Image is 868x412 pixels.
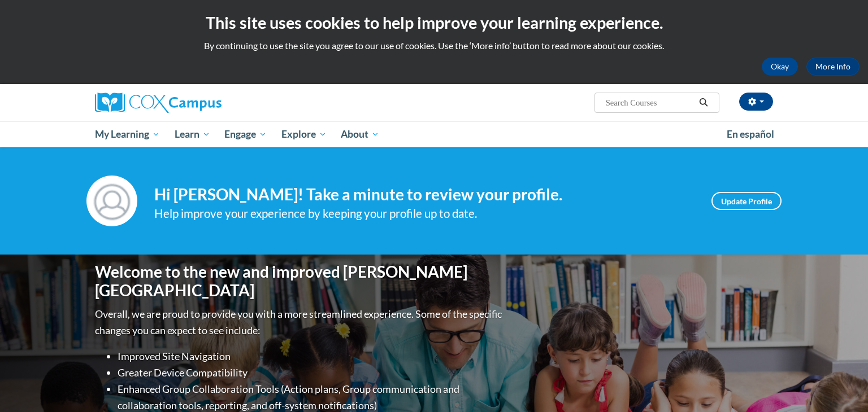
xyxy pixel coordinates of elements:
[78,121,790,147] div: Main menu
[95,93,310,113] a: Cox Campus
[341,128,379,141] span: About
[8,11,860,34] h2: This site uses cookies to help improve your learning experience.
[175,128,210,141] span: Learn
[823,367,859,403] iframe: Button to launch messaging window
[154,204,695,223] div: Help improve your experience by keeping your profile up to date.
[274,121,334,147] a: Explore
[95,128,160,141] span: My Learning
[217,121,274,147] a: Engage
[739,93,773,111] button: Account Settings
[154,185,695,204] h4: Hi [PERSON_NAME]! Take a minute to review your profile.
[224,128,267,141] span: Engage
[711,192,782,210] a: Update Profile
[167,121,218,147] a: Learn
[334,121,387,147] a: About
[118,348,505,365] li: Improved Site Navigation
[88,121,167,147] a: My Learning
[95,262,505,300] h1: Welcome to the new and improved [PERSON_NAME][GEOGRAPHIC_DATA]
[95,306,505,339] p: Overall, we are proud to provide you with a more streamlined experience. Some of the specific cha...
[86,176,137,226] img: Profile Image
[806,58,860,76] a: More Info
[95,93,222,113] img: Cox Campus
[695,96,712,109] button: Search
[762,58,798,76] button: Okay
[281,128,327,141] span: Explore
[8,40,860,52] p: By continuing to use the site you agree to our use of cookies. Use the ‘More info’ button to read...
[727,128,774,140] span: En español
[118,365,505,381] li: Greater Device Compatibility
[719,122,782,146] a: En español
[605,96,695,109] input: Search Courses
